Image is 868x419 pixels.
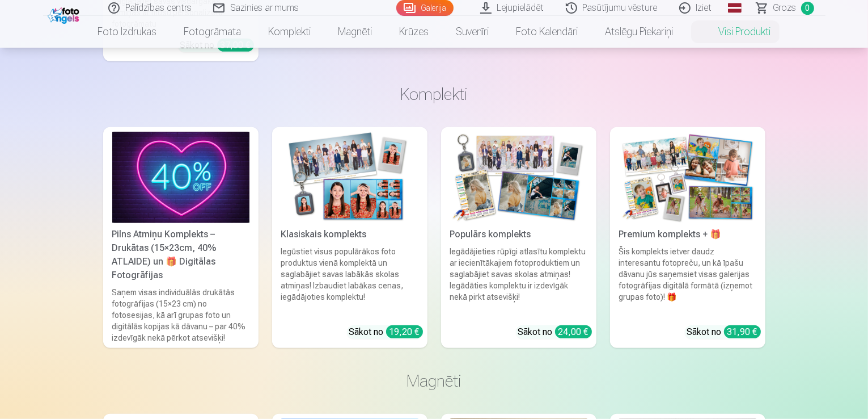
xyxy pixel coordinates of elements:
div: Šis komplekts ietver daudz interesantu fotopreču, un kā īpašu dāvanu jūs saņemsiet visas galerija... [615,246,761,316]
a: Foto kalendāri [502,16,591,48]
img: Populārs komplekts [450,132,587,223]
div: Populārs komplekts [446,228,592,241]
div: Klasiskais komplekts [277,228,423,241]
h3: Komplekti [112,84,756,104]
img: Pilns Atmiņu Komplekts – Drukātas (15×23cm, 40% ATLAIDE) un 🎁 Digitālas Fotogrāfijas [112,132,249,223]
h3: Magnēti [112,371,756,391]
a: Populārs komplektsPopulārs komplektsIegādājieties rūpīgi atlasītu komplektu ar iecienītākajiem fo... [441,127,596,348]
a: Premium komplekts + 🎁 Premium komplekts + 🎁Šis komplekts ietver daudz interesantu fotopreču, un k... [610,127,765,348]
div: 24,00 € [555,325,592,338]
a: Krūzes [386,16,442,48]
div: Sākot no [349,325,423,339]
div: 37,00 € [217,39,254,52]
a: Klasiskais komplektsKlasiskais komplektsIegūstiet visus populārākos foto produktus vienā komplekt... [272,127,427,348]
div: 19,20 € [386,325,423,338]
div: Sākot no [687,325,761,339]
div: Saņem visas individuālās drukātās fotogrāfijas (15×23 cm) no fotosesijas, kā arī grupas foto un d... [108,287,254,343]
a: Magnēti [324,16,386,48]
a: Foto izdrukas [84,16,170,48]
a: Pilns Atmiņu Komplekts – Drukātas (15×23cm, 40% ATLAIDE) un 🎁 Digitālas Fotogrāfijas Pilns Atmiņu... [103,127,259,348]
a: Visi produkti [687,16,784,48]
div: Iegūstiet visus populārākos foto produktus vienā komplektā un saglabājiet savas labākās skolas at... [277,246,423,316]
a: Fotogrāmata [170,16,255,48]
span: 0 [801,2,814,15]
span: Grozs [773,1,797,15]
a: Atslēgu piekariņi [591,16,687,48]
img: Premium komplekts + 🎁 [619,132,756,223]
div: 31,90 € [724,325,761,338]
div: Premium komplekts + 🎁 [615,228,761,241]
div: Iegādājieties rūpīgi atlasītu komplektu ar iecienītākajiem fotoproduktiem un saglabājiet savas sk... [446,246,592,316]
img: /fa1 [48,5,82,24]
div: Sākot no [518,325,592,339]
a: Komplekti [255,16,324,48]
img: Klasiskais komplekts [281,132,418,223]
a: Suvenīri [442,16,502,48]
div: Pilns Atmiņu Komplekts – Drukātas (15×23cm, 40% ATLAIDE) un 🎁 Digitālas Fotogrāfijas [108,228,254,282]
